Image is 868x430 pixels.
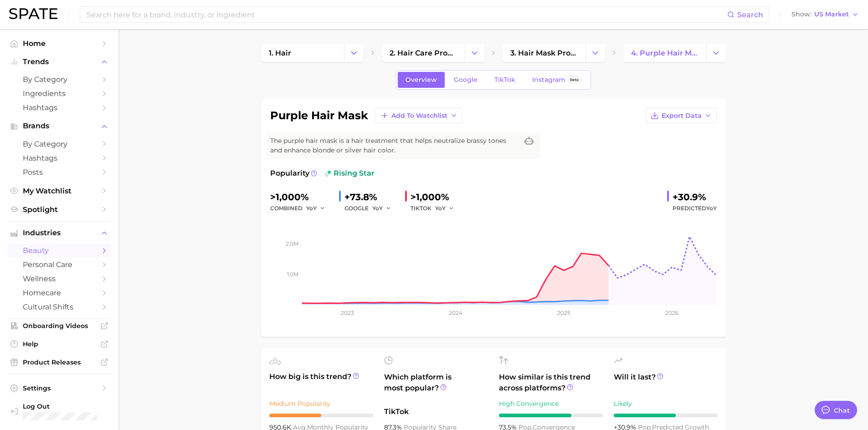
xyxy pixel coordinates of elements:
[570,76,579,84] span: Beta
[411,192,449,202] span: >1,000%
[7,151,111,165] a: Hashtags
[270,192,309,202] span: >1,000%
[269,414,373,417] div: 5 / 10
[306,203,326,214] button: YoY
[23,205,96,214] span: Spotlight
[7,184,111,198] a: My Watchlist
[23,229,96,237] span: Industries
[737,10,763,19] span: Search
[435,203,455,214] button: YoY
[499,372,603,394] span: How similar is this trend across platforms?
[391,112,447,120] span: Add to Watchlist
[7,72,111,86] a: by Category
[23,168,96,177] span: Posts
[614,372,718,394] span: Will it last?
[340,309,354,316] tspan: 2023
[7,165,111,179] a: Posts
[7,319,111,333] a: Onboarding Videos
[706,44,726,62] button: Change Category
[384,372,488,402] span: Which platform is most popular?
[270,168,309,179] span: Popularity
[791,12,812,17] span: Show
[7,36,111,51] a: Home
[706,205,717,212] span: YoY
[814,12,849,17] span: US Market
[7,119,111,133] button: Brands
[406,76,437,84] span: Overview
[306,204,317,212] span: YoY
[269,49,291,57] span: 1. hair
[487,72,523,88] a: TikTok
[324,170,332,177] img: rising star
[510,49,578,57] span: 3. hair mask products
[411,203,461,214] div: TIKTOK
[23,340,96,348] span: Help
[384,406,488,417] span: TikTok
[673,190,717,204] div: +30.9%
[9,8,57,19] img: SPATE
[448,309,462,316] tspan: 2024
[23,89,96,98] span: Ingredients
[499,398,603,409] div: High Convergence
[23,303,96,311] span: cultural shifts
[372,204,383,212] span: YoY
[23,154,96,162] span: Hashtags
[503,44,586,62] a: 3. hair mask products
[631,49,699,57] span: 4. purple hair mask
[7,258,111,272] a: personal care
[7,272,111,286] a: wellness
[23,246,96,255] span: beauty
[23,140,96,148] span: by Category
[7,202,111,217] a: Spotlight
[23,39,96,48] span: Home
[23,384,96,392] span: Settings
[270,203,332,214] div: combined
[324,168,375,179] span: rising star
[86,7,727,22] input: Search here for a brand, industry, or ingredient
[435,204,446,212] span: YoY
[7,226,111,240] button: Industries
[524,72,589,88] a: InstagramBeta
[23,274,96,283] span: wellness
[23,58,96,66] span: Trends
[662,112,702,120] span: Export Data
[270,136,518,155] span: The purple hair mask is a hair treatment that helps neutralize brassy tones and enhance blonde or...
[7,337,111,351] a: Help
[7,400,111,423] a: Log out. Currently logged in with e-mail rina.brinas@loreal.com.
[7,101,111,115] a: Hashtags
[261,44,344,62] a: 1. hair
[23,75,96,84] span: by Category
[23,260,96,269] span: personal care
[269,398,373,409] div: Medium Popularity
[23,322,96,330] span: Onboarding Videos
[23,288,96,297] span: homecare
[7,243,111,258] a: beauty
[614,398,718,409] div: Likely
[375,108,462,123] button: Add to Watchlist
[23,122,96,130] span: Brands
[7,300,111,314] a: cultural shifts
[390,49,457,57] span: 2. hair care products
[270,110,368,121] h1: purple hair mask
[7,55,111,69] button: Trends
[494,76,515,84] span: TikTok
[23,103,96,112] span: Hashtags
[344,203,398,214] div: GOOGLE
[465,44,484,62] button: Change Category
[7,86,111,101] a: Ingredients
[614,414,718,417] div: 6 / 10
[623,44,706,62] a: 4. purple hair mask
[673,203,717,214] span: Predicted
[532,76,565,84] span: Instagram
[7,137,111,151] a: by Category
[382,44,465,62] a: 2. hair care products
[7,381,111,395] a: Settings
[557,309,570,316] tspan: 2025
[23,358,96,366] span: Product Releases
[7,286,111,300] a: homecare
[454,76,478,84] span: Google
[269,371,373,394] span: How big is this trend?
[586,44,605,62] button: Change Category
[398,72,445,88] a: Overview
[499,414,603,417] div: 7 / 10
